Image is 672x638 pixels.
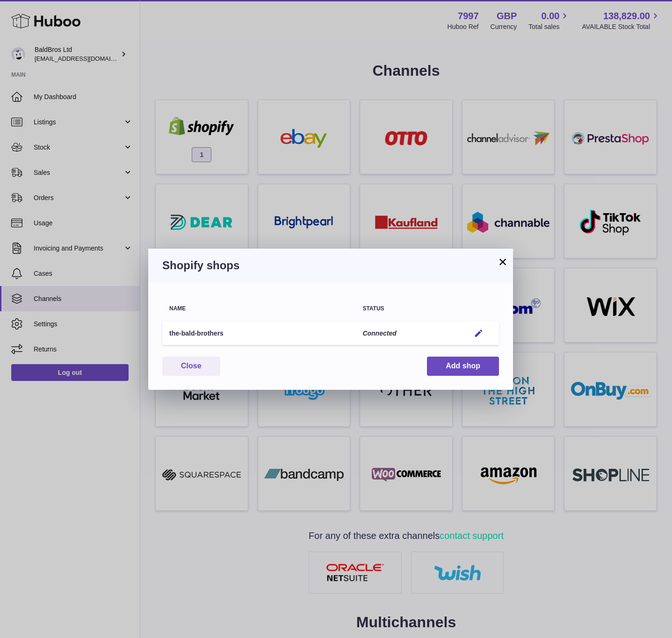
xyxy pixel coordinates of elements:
[355,322,463,345] td: Connected
[162,322,355,345] td: the-bald-brothers
[162,258,499,273] h3: Shopify shops
[162,357,220,376] button: Close
[362,306,456,312] div: Status
[427,357,499,376] button: Add shop
[497,256,508,267] button: ×
[169,306,348,312] div: Name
